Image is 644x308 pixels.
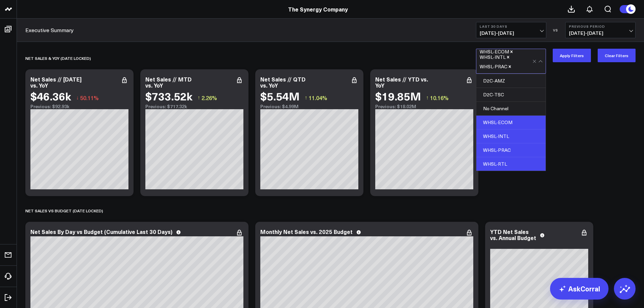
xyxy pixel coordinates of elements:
[476,88,546,102] div: D2C-TSC
[569,24,632,28] b: Previous Period
[565,22,636,38] button: Previous Period[DATE]-[DATE]
[490,229,536,241] div: YTD Net Sales vs. Annual Budget
[30,229,172,235] div: Net Sales By Day vs Budget (Cumulative Last 30 Days)
[569,30,632,36] span: [DATE] - [DATE]
[80,94,99,101] span: 50.11%
[480,54,506,60] div: WHSL-INTL
[476,22,546,38] button: Last 30 Days[DATE]-[DATE]
[197,93,200,102] span: ↑
[430,94,449,101] span: 10.16%
[476,102,546,116] div: No Channel
[375,76,428,88] div: Net Sales // YTD vs. YoY
[25,50,91,66] div: net sales & yoy (date locked)
[76,93,79,102] span: ↓
[509,49,514,54] div: Remove WHSL-ECOM
[506,54,510,60] div: Remove WHSL-INTL
[305,93,307,102] span: ↑
[260,104,358,109] div: Previous: $4.99M
[480,64,507,69] div: WHSL-PRAC
[25,203,103,218] div: NET SALES vs BUDGET (date locked)
[375,104,473,109] div: Previous: $18.02M
[375,90,421,102] div: $19.85M
[550,278,609,300] a: AskCorral
[260,90,300,102] div: $5.54M
[476,129,546,143] div: WHSL-INTL
[598,49,636,62] button: Clear Filters
[260,76,313,88] div: Net Sales // QTD vs. YoY
[288,5,348,13] a: The Synergy Company
[309,94,327,101] span: 11.04%
[30,76,83,88] div: Net Sales // [DATE] vs. YoY
[476,157,546,171] div: WHSL-RTL
[30,104,128,109] div: Previous: $92.93k
[145,90,192,102] div: $733.52k
[476,143,546,157] div: WHSL-PRAC
[476,74,546,88] div: D2C-AMZ
[550,28,562,32] div: VS
[426,93,429,102] span: ↑
[201,94,217,101] span: 2.26%
[553,49,591,62] button: Apply Filters
[480,49,509,54] div: WHSL-ECOM
[480,30,543,36] span: [DATE] - [DATE]
[260,229,353,235] div: Monthly Net Sales vs. 2025 Budget
[476,116,546,129] div: WHSL-ECOM
[480,24,543,28] b: Last 30 Days
[507,64,512,69] div: Remove WHSL-PRAC
[145,104,243,109] div: Previous: $717.32k
[30,90,71,102] div: $46.36k
[25,26,74,34] a: Executive Summary
[145,76,198,88] div: Net Sales // MTD vs. YoY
